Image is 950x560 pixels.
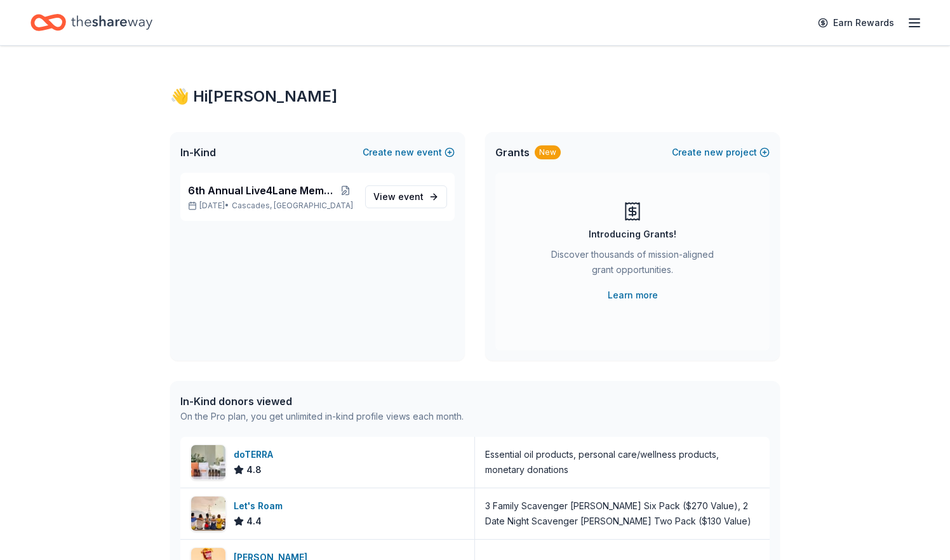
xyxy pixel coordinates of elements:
div: 👋 Hi [PERSON_NAME] [170,86,780,107]
button: Createnewevent [363,145,455,160]
div: On the Pro plan, you get unlimited in-kind profile views each month. [180,409,464,424]
div: New [535,145,561,159]
span: new [395,145,414,160]
span: 4.4 [246,514,262,529]
span: event [398,191,424,202]
div: doTERRA [234,447,278,462]
a: Earn Rewards [810,11,902,34]
div: 3 Family Scavenger [PERSON_NAME] Six Pack ($270 Value), 2 Date Night Scavenger [PERSON_NAME] Two ... [485,498,759,529]
a: Learn more [608,288,658,303]
img: Image for Let's Roam [191,497,225,531]
a: View event [365,185,447,208]
a: Home [30,8,152,37]
div: Let's Roam [234,498,288,514]
span: 4.8 [246,462,262,477]
div: Essential oil products, personal care/wellness products, monetary donations [485,447,759,477]
span: View [373,189,424,204]
div: In-Kind donors viewed [180,394,464,409]
span: In-Kind [180,145,216,160]
span: 6th Annual Live4Lane Memorial 5K Walk [188,183,336,198]
button: Createnewproject [672,145,770,160]
p: [DATE] • [188,201,355,211]
span: Grants [495,145,530,160]
span: new [704,145,723,160]
img: Image for doTERRA [191,445,225,479]
span: Cascades, [GEOGRAPHIC_DATA] [232,201,353,211]
div: Discover thousands of mission-aligned grant opportunities. [546,247,719,283]
div: Introducing Grants! [589,227,676,242]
